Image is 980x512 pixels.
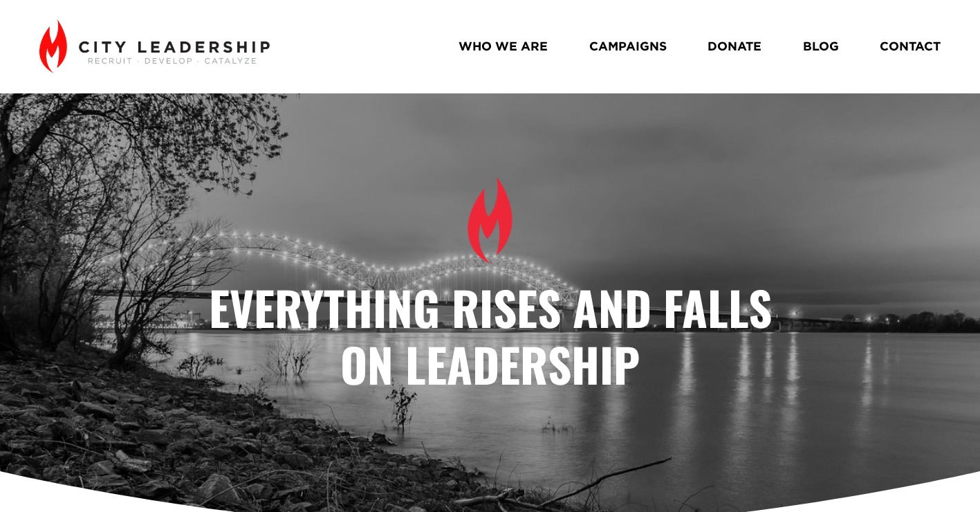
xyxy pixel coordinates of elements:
a: DONATE [708,35,761,59]
strong: Everything Rises and Falls on Leadership [209,273,784,399]
a: WHO WE ARE [459,35,548,59]
a: CAMPAIGNS [589,35,667,59]
a: CONTACT [880,35,941,59]
img: City Leadership - Recruit. Develop. Catalyze. [39,19,270,73]
a: BLOG [803,35,839,59]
